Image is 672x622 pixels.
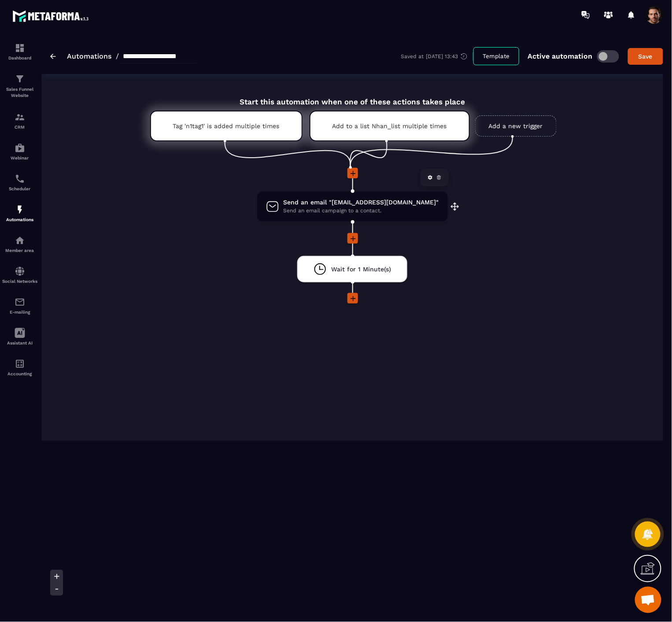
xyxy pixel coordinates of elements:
[15,74,25,84] img: formation
[15,359,25,369] img: accountant
[15,297,25,307] img: email
[635,587,661,613] div: Open chat
[2,217,37,222] p: Automations
[2,310,37,315] p: E-mailing
[473,47,519,65] button: Template
[426,53,458,59] p: [DATE] 13:43
[15,266,25,277] img: social-network
[628,48,663,65] button: Save
[15,143,25,153] img: automations
[2,186,37,191] p: Scheduler
[2,56,37,60] p: Dashboard
[2,259,37,290] a: social-networksocial-networkSocial Networks
[2,167,37,198] a: schedulerschedulerScheduler
[128,87,577,106] div: Start this automation when one of these actions takes place
[67,52,111,60] a: Automations
[284,207,439,215] span: Send an email campaign to a contact.
[2,352,37,383] a: accountantaccountantAccounting
[173,122,280,130] p: Tag 'n1tag1' is added multiple times
[12,8,92,24] img: logo
[15,174,25,184] img: scheduler
[2,321,37,352] a: Assistant AI
[2,229,37,259] a: automationsautomationsMember area
[2,67,37,105] a: formationformationSales Funnel Website
[331,265,391,274] span: Wait for 1 Minute(s)
[2,290,37,321] a: emailemailE-mailing
[50,54,56,59] img: arrow
[332,122,447,130] p: Add to a list Nhan_list multiple times
[2,105,37,136] a: formationformationCRM
[2,125,37,130] p: CRM
[2,155,37,160] p: Webinar
[2,248,37,253] p: Member area
[528,52,593,60] p: Active automation
[15,112,25,122] img: formation
[634,52,657,61] div: Save
[2,136,37,167] a: automationsautomationsWebinar
[2,86,37,99] p: Sales Funnel Website
[2,371,37,376] p: Accounting
[284,198,439,207] span: Send an email "[EMAIL_ADDRESS][DOMAIN_NAME]"
[116,52,119,60] span: /
[2,341,37,345] p: Assistant AI
[15,235,25,246] img: automations
[15,43,25,53] img: formation
[15,204,25,215] img: automations
[2,36,37,67] a: formationformationDashboard
[475,115,557,137] a: Add a new trigger
[401,52,473,60] div: Saved at
[2,198,37,229] a: automationsautomationsAutomations
[2,279,37,284] p: Social Networks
